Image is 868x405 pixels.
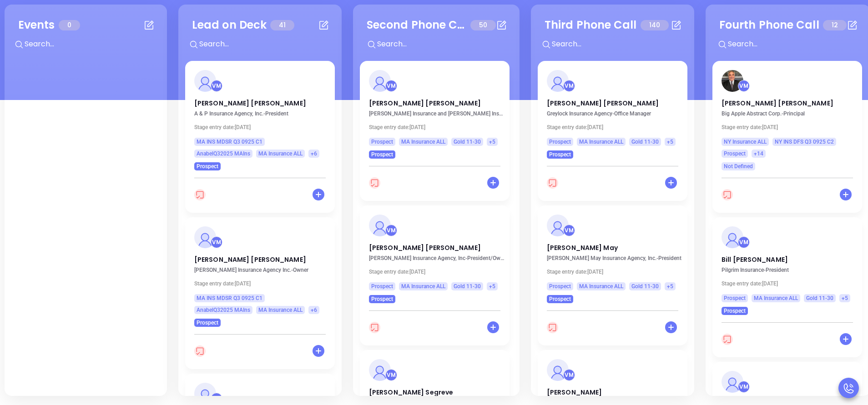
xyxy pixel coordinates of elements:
[211,80,222,92] div: Vicky Mendoza
[198,38,335,50] input: Search...
[547,99,678,103] p: [PERSON_NAME] [PERSON_NAME]
[11,11,160,61] div: Events0
[194,280,331,287] p: Tue 5/21/2024
[311,305,317,315] span: +6
[311,149,317,159] span: +6
[712,61,863,217] div: profileVicky Mendoza[PERSON_NAME] [PERSON_NAME] Big Apple Abstract Corp.-PrincipalStage entry dat...
[727,38,863,50] input: Search...
[547,110,683,117] p: Greylock Insurance Agency - Office Manager
[369,359,391,381] img: profile
[197,305,250,315] span: AnabelQ32025 MAIns
[197,149,250,159] span: AnabelQ32025 MAIns
[806,293,833,303] span: Gold 11-30
[667,281,673,291] span: +5
[547,124,683,130] p: Tue 5/21/2024
[489,281,495,291] span: +5
[724,137,767,147] span: NY Insurance ALL
[547,359,569,381] img: profile
[194,383,216,405] img: profile
[547,215,569,236] img: profile
[538,205,687,350] div: profileVicky Mendoza[PERSON_NAME] May [PERSON_NAME] May Insurance Agency, Inc.-PresidentStage ent...
[722,110,858,117] p: Big Apple Abstract Corp. - Principal
[724,149,746,159] span: Prospect
[197,318,218,328] span: Prospect
[641,20,669,30] span: 140
[547,269,683,275] p: Tue 5/21/2024
[194,99,326,103] p: [PERSON_NAME] [PERSON_NAME]
[211,236,222,248] div: Vicky Mendoza
[712,217,863,362] div: profileVicky MendozaBill [PERSON_NAME] Pilgrim Insurance-PresidentStage entry date:[DATE]Prospect...
[24,38,160,50] input: Search...
[549,137,571,147] span: Prospect
[538,61,687,159] a: profileVicky Mendoza[PERSON_NAME] [PERSON_NAME] Greylock Insurance Agency-Office ManagerStage ent...
[211,393,222,405] div: Vicky Mendoza
[724,293,746,303] span: Prospect
[385,225,397,236] div: Vicky Mendoza
[722,70,743,92] img: profile
[722,99,853,103] p: [PERSON_NAME] [PERSON_NAME]
[547,70,569,92] img: profile
[194,255,326,260] p: [PERSON_NAME] [PERSON_NAME]
[360,205,513,350] div: profileVicky Mendoza[PERSON_NAME] [PERSON_NAME] [PERSON_NAME] Insurance Agency, Inc-President/Own...
[547,243,678,248] p: [PERSON_NAME] May
[722,267,858,273] p: Pilgrim Insurance - President
[754,293,798,303] span: MA Insurance ALL
[401,137,445,147] span: MA Insurance ALL
[194,226,216,248] img: profile
[454,137,481,147] span: Gold 11-30
[551,38,687,50] input: Search...
[376,38,513,50] input: Search...
[538,61,687,205] div: profileVicky Mendoza[PERSON_NAME] [PERSON_NAME] Greylock Insurance Agency-Office ManagerStage ent...
[538,205,687,303] a: profileVicky Mendoza[PERSON_NAME] May [PERSON_NAME] May Insurance Agency, Inc.-PresidentStage ent...
[547,388,678,392] p: [PERSON_NAME] [DEMOGRAPHIC_DATA]
[719,17,819,33] div: Fourth Phone Call
[722,255,853,260] p: Bill [PERSON_NAME]
[360,205,510,303] a: profileVicky Mendoza[PERSON_NAME] [PERSON_NAME] [PERSON_NAME] Insurance Agency, Inc-President/Own...
[538,11,687,61] div: Third Phone Call140
[738,80,750,92] div: Vicky Mendoza
[197,137,262,147] span: MA INS MDSR Q3 0925 C1
[258,149,303,159] span: MA Insurance ALL
[369,124,505,130] p: Tue 5/21/2024
[369,70,391,92] img: profile
[712,217,862,315] a: profileVicky MendozaBill [PERSON_NAME] Pilgrim Insurance-PresidentStage entry date:[DATE]Prospect...
[371,294,393,304] span: Prospect
[722,226,743,248] img: profile
[385,80,397,92] div: Vicky Mendoza
[369,243,500,248] p: [PERSON_NAME] [PERSON_NAME]
[738,381,750,393] div: Vicky Mendoza
[369,99,500,103] p: [PERSON_NAME] [PERSON_NAME]
[371,150,393,160] span: Prospect
[712,11,863,61] div: Fourth Phone Call12
[549,281,571,291] span: Prospect
[192,17,267,33] div: Lead on Deck
[194,70,216,92] img: profile
[823,20,847,30] span: 12
[489,137,495,147] span: +5
[185,217,335,327] a: profileVicky Mendoza[PERSON_NAME] [PERSON_NAME] [PERSON_NAME] Insurance Agency Inc.-OwnerStage en...
[270,20,294,30] span: 41
[754,149,763,159] span: +14
[547,255,683,261] p: Walter J. May Insurance Agency, Inc. - President
[185,61,335,217] div: profileVicky Mendoza[PERSON_NAME] [PERSON_NAME] A & P Insurance Agency, Inc.-PresidentStage entry...
[724,161,753,171] span: Not Defined
[369,215,391,236] img: profile
[197,293,262,303] span: MA INS MDSR Q3 0925 C1
[194,110,331,117] p: A & P Insurance Agency, Inc. - President
[197,161,218,171] span: Prospect
[563,225,575,236] div: Vicky Mendoza
[371,281,393,291] span: Prospect
[360,61,510,159] a: profileVicky Mendoza[PERSON_NAME] [PERSON_NAME] [PERSON_NAME] Insurance and [PERSON_NAME] Insuran...
[545,17,637,33] div: Third Phone Call
[369,269,505,275] p: Tue 5/21/2024
[712,61,862,170] a: profileVicky Mendoza[PERSON_NAME] [PERSON_NAME] Big Apple Abstract Corp.-PrincipalStage entry dat...
[579,281,623,291] span: MA Insurance ALL
[185,61,335,170] a: profileVicky Mendoza[PERSON_NAME] [PERSON_NAME] A & P Insurance Agency, Inc.-PresidentStage entry...
[579,137,623,147] span: MA Insurance ALL
[563,369,575,381] div: Vicky Mendoza
[369,388,500,392] p: [PERSON_NAME] Segreve
[18,17,55,33] div: Events
[722,280,858,287] p: Tue 5/21/2024
[360,61,513,205] div: profileVicky Mendoza[PERSON_NAME] [PERSON_NAME] [PERSON_NAME] Insurance and [PERSON_NAME] Insuran...
[470,20,496,30] span: 50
